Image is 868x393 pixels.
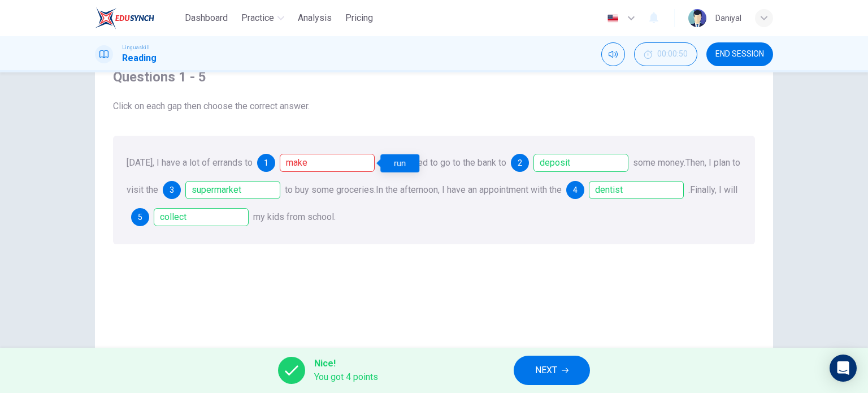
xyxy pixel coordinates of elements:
[180,8,232,28] button: Dashboard
[122,44,150,51] span: Linguaskill
[154,208,249,226] div: collect
[314,357,378,370] span: Nice!
[514,356,590,385] button: NEXT
[253,211,336,222] span: my kids from school.
[95,7,154,29] img: EduSynch logo
[634,42,697,66] button: 00:00:50
[657,50,688,59] span: 00:00:50
[376,184,562,195] span: In the afternoon, I have an appointment with the
[314,370,378,384] span: You got 4 points
[535,362,557,378] span: NEXT
[293,8,336,28] button: Analysis
[606,14,620,23] img: en
[589,181,684,199] div: dentist
[381,157,506,168] span: First, I need to go to the bank to
[257,154,375,172] div: run
[95,7,180,29] a: EduSynch logo
[511,154,628,172] div: deposit
[688,9,706,27] img: Profile picture
[298,11,332,25] span: Analysis
[533,154,628,172] div: deposit
[706,42,773,66] button: END SESSION
[241,11,274,25] span: Practice
[237,8,289,28] button: Practice
[715,11,741,25] div: Daniyal
[341,8,377,28] button: Pricing
[280,154,375,172] div: make
[518,159,522,167] span: 2
[131,208,249,226] div: collect
[163,181,280,199] div: supermarket
[185,11,228,25] span: Dashboard
[285,184,376,195] span: to buy some groceries.
[830,355,857,382] div: Open Intercom Messenger
[264,159,268,167] span: 1
[690,184,737,195] span: Finally, I will
[573,186,578,194] span: 4
[122,51,157,65] h1: Reading
[601,42,625,66] div: Mute
[688,184,690,195] span: .
[138,213,142,221] span: 5
[566,181,684,199] div: dentist
[127,157,253,168] span: [DATE], I have a lot of errands to
[633,157,685,168] span: some money.
[345,11,373,25] span: Pricing
[634,42,697,66] div: Hide
[185,181,280,199] div: supermarket
[113,100,755,113] span: Click on each gap then choose the correct answer.
[170,186,174,194] span: 3
[380,154,419,172] div: run
[715,50,764,59] span: END SESSION
[113,68,755,86] h4: Questions 1 - 5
